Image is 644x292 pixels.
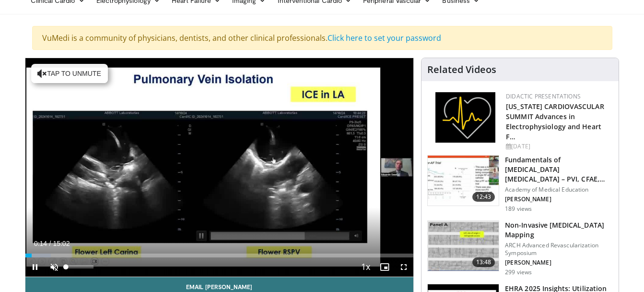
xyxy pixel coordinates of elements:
button: Tap to unmute [31,64,108,83]
p: 299 views [505,268,532,276]
a: [US_STATE] CARDIOVASCULAR SUMMIT Advances in Electrophysiology and Heart F… [506,102,604,141]
h4: Related Videos [427,64,496,75]
span: 0:14 [34,240,47,247]
img: e2ebe5f7-8251-4f71-8ece-448796a9c2fe.150x105_q85_crop-smart_upscale.jpg [428,221,499,271]
span: / [49,240,51,247]
div: [DATE] [506,142,611,151]
p: ARCH Advanced Revascularization Symposium [505,242,613,257]
button: Enable picture-in-picture mode [375,257,394,277]
button: Unmute [45,257,64,277]
span: 15:02 [53,240,70,247]
button: Pause [25,257,45,277]
img: 4e963368-586b-4a90-9e7c-fb12b6f7a81e.150x105_q85_crop-smart_upscale.jpg [428,156,499,206]
span: 12:43 [472,192,495,202]
p: [PERSON_NAME] [505,195,613,203]
div: Volume Level [66,265,94,268]
button: Fullscreen [394,257,413,277]
video-js: Video Player [25,58,414,277]
a: 12:43 Fundamentals of [MEDICAL_DATA] [MEDICAL_DATA] – PVI, CFAE, Empiric Lines, Trigge… Academy o... [427,155,613,213]
button: Playback Rate [356,257,375,277]
div: VuMedi is a community of physicians, dentists, and other clinical professionals. [32,26,612,50]
a: 13:48 Non-Invasive [MEDICAL_DATA] Mapping ARCH Advanced Revascularization Symposium [PERSON_NAME]... [427,220,613,276]
p: Academy of Medical Education [505,186,613,194]
div: Didactic Presentations [506,92,611,101]
img: 1860aa7a-ba06-47e3-81a4-3dc728c2b4cf.png.150x105_q85_autocrop_double_scale_upscale_version-0.2.png [435,92,495,143]
span: 13:48 [472,257,495,267]
a: Click here to set your password [328,33,441,43]
p: [PERSON_NAME] [505,259,613,267]
h3: Fundamentals of [MEDICAL_DATA] [MEDICAL_DATA] – PVI, CFAE, Empiric Lines, Trigge… [505,155,613,184]
p: 189 views [505,205,532,213]
div: Progress Bar [25,254,414,257]
h3: Non-Invasive [MEDICAL_DATA] Mapping [505,220,613,240]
